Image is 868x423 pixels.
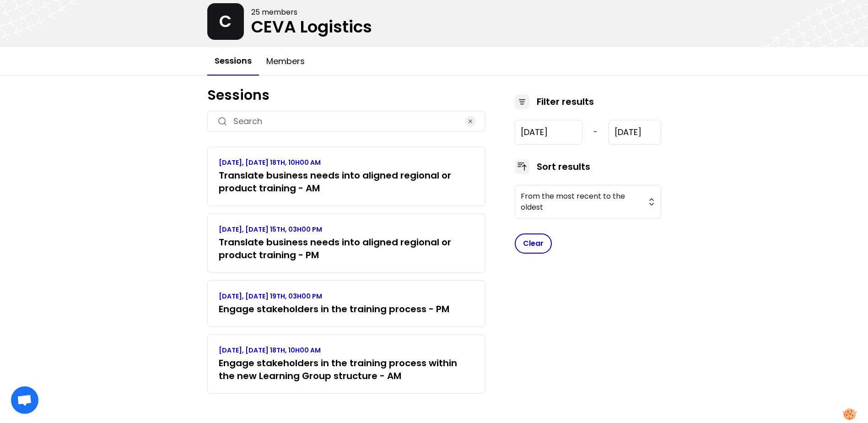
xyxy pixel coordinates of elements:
button: From the most recent to the oldest [515,185,661,219]
p: [DATE], [DATE] 15TH, 03H00 PM [219,225,474,234]
span: From the most recent to the oldest [521,191,642,213]
h3: Translate business needs into aligned regional or product training - PM [219,236,474,261]
h3: Translate business needs into aligned regional or product training - AM [219,169,474,195]
span: - [593,127,598,138]
button: Clear [515,233,552,254]
input: Search [233,115,459,128]
p: [DATE], [DATE] 18TH, 10H00 AM [219,158,474,167]
h3: Engage stakeholders in the training process - PM [219,303,449,315]
a: [DATE], [DATE] 15TH, 03H00 PMTranslate business needs into aligned regional or product training - PM [219,225,474,261]
button: Members [259,48,312,75]
input: YYYY-M-D [515,120,583,145]
h3: Sort results [537,160,590,173]
h1: Sessions [207,87,485,103]
input: YYYY-M-D [609,120,661,145]
p: [DATE], [DATE] 19TH, 03H00 PM [219,292,449,301]
h3: Engage stakeholders in the training process within the new Learning Group structure - AM [219,357,474,382]
p: [DATE], [DATE] 18TH, 10H00 AM [219,346,474,355]
div: Open chat [11,386,38,414]
a: [DATE], [DATE] 19TH, 03H00 PMEngage stakeholders in the training process - PM [219,292,449,315]
button: Sessions [207,47,259,76]
a: [DATE], [DATE] 18TH, 10H00 AMEngage stakeholders in the training process within the new Learning ... [219,346,474,382]
a: [DATE], [DATE] 18TH, 10H00 AMTranslate business needs into aligned regional or product training - AM [219,158,474,195]
h3: Filter results [537,95,594,108]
